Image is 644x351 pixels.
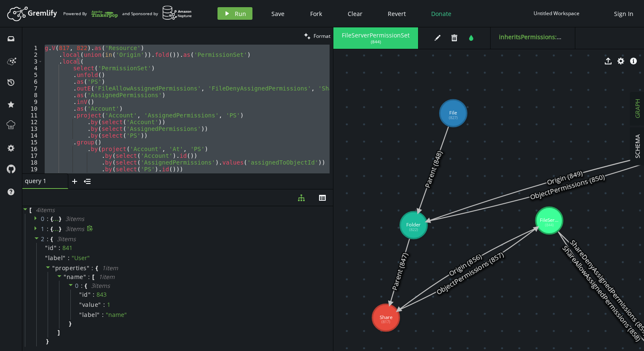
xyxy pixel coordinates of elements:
[88,290,91,298] span: "
[22,85,43,92] div: 7
[235,10,246,18] span: Run
[56,329,60,336] span: ]
[41,235,45,243] span: 2
[92,273,94,281] span: [
[122,5,192,21] div: and Sponsored by
[68,254,70,262] span: :
[93,291,94,298] span: :
[22,58,43,65] div: 3
[380,314,392,320] tspan: Share
[271,10,284,18] span: Save
[65,225,84,233] span: 3 item s
[301,27,333,45] button: Format
[449,109,457,116] tspan: File
[91,282,110,290] span: 3 item s
[22,166,43,173] div: 19
[22,146,43,152] div: 16
[499,33,557,41] label: inheritsPermissions :
[22,92,43,98] div: 8
[79,290,82,298] span: "
[303,7,329,20] button: Fork
[22,119,43,125] div: 12
[63,6,118,21] div: Powered By
[388,10,406,18] span: Revert
[22,65,43,72] div: 4
[634,135,642,159] span: SCHEMA
[67,273,83,281] span: name
[97,291,107,298] div: 843
[22,132,43,139] div: 14
[98,300,101,308] span: "
[53,226,59,230] div: ...
[59,225,61,233] span: }
[25,177,59,185] span: query 1
[162,5,192,20] img: AWS Neptune
[310,10,322,18] span: Fork
[22,51,43,58] div: 2
[265,7,291,20] button: Save
[64,273,67,281] span: "
[72,254,90,262] span: " User "
[22,173,43,179] div: 20
[52,264,55,272] span: "
[534,10,580,16] div: Untitled Workspace
[63,254,66,262] span: "
[545,222,554,228] tspan: (844)
[57,235,76,243] span: 3 item s
[47,215,49,223] span: :
[381,319,390,324] tspan: (817)
[610,7,638,20] button: Sign In
[81,282,83,290] span: :
[103,301,105,308] span: :
[54,244,57,252] span: "
[342,32,410,39] span: FileServerPermissionSet
[65,215,84,223] span: 3 item s
[102,311,104,319] span: :
[99,273,115,281] span: 1 item
[59,244,60,252] span: :
[36,206,55,214] span: 4 item s
[22,98,43,105] div: 9
[55,264,87,272] span: properties
[381,7,412,20] button: Revert
[41,225,45,233] span: 1
[87,264,90,272] span: "
[47,235,49,243] span: :
[22,159,43,166] div: 18
[22,139,43,146] div: 15
[48,254,63,262] span: label
[91,264,94,272] span: :
[83,273,86,281] span: "
[82,311,97,319] span: label
[22,78,43,85] div: 6
[614,10,633,18] span: Sign In
[45,254,48,262] span: "
[425,7,458,20] button: Donate
[51,225,53,233] span: {
[47,225,49,233] span: :
[314,32,330,40] span: Format
[59,215,61,223] span: }
[217,7,252,20] button: Run
[82,301,99,308] span: value
[106,311,127,319] span: " name "
[348,10,362,18] span: Clear
[62,244,72,252] div: 841
[409,227,418,232] tspan: (822)
[45,338,48,345] span: }
[22,152,43,159] div: 17
[51,215,53,223] span: {
[48,244,54,252] span: id
[634,99,642,119] span: GRAPH
[449,115,458,120] tspan: (827)
[102,264,118,272] span: 1 item
[107,301,110,308] div: 1
[22,105,43,112] div: 10
[68,320,71,327] span: }
[341,7,369,20] button: Clear
[22,112,43,119] div: 11
[371,39,381,45] span: ( 844 )
[97,311,100,319] span: "
[22,125,43,132] div: 13
[88,273,90,281] span: :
